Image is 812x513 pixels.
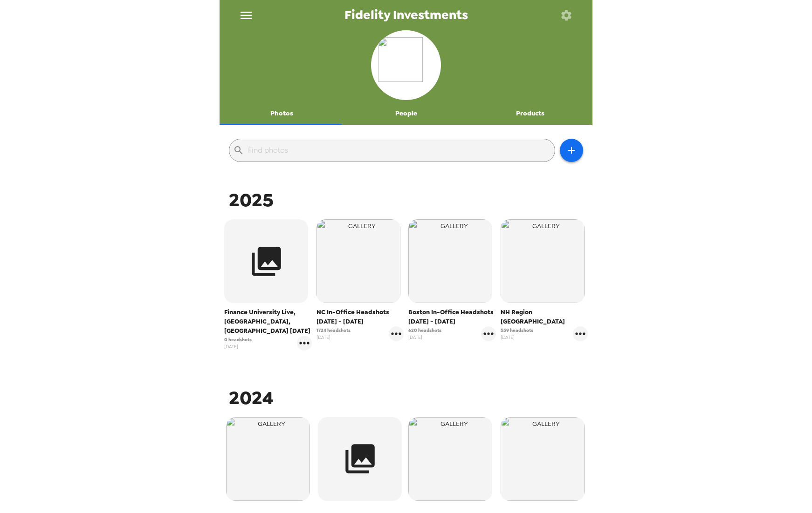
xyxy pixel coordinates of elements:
[220,102,344,125] button: Photos
[317,308,404,326] span: NC In-Office Headshots [DATE] - [DATE]
[297,336,312,351] button: gallery menu
[317,219,400,303] img: gallery
[408,308,496,326] span: Boston In-Office Headshots [DATE] - [DATE]
[389,326,404,341] button: gallery menu
[408,334,441,341] span: [DATE]
[344,9,468,21] span: Fidelity Investments
[226,417,310,501] img: gallery
[229,385,274,410] span: 2024
[317,327,351,334] span: 1724 headshots
[317,334,351,341] span: [DATE]
[224,308,312,336] span: Finance University Live, [GEOGRAPHIC_DATA], [GEOGRAPHIC_DATA] [DATE]
[501,219,585,303] img: gallery
[468,102,592,125] button: Products
[408,327,441,334] span: 620 headshots
[224,343,252,350] span: [DATE]
[481,326,496,341] button: gallery menu
[229,188,274,212] span: 2025
[224,336,252,343] span: 0 headshots
[501,334,533,341] span: [DATE]
[378,37,434,93] img: org logo
[501,308,588,326] span: NH Region [GEOGRAPHIC_DATA]
[408,219,492,303] img: gallery
[408,417,492,501] img: gallery
[573,326,588,341] button: gallery menu
[501,417,585,501] img: gallery
[248,143,551,158] input: Find photos
[344,102,468,125] button: People
[501,327,533,334] span: 559 headshots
